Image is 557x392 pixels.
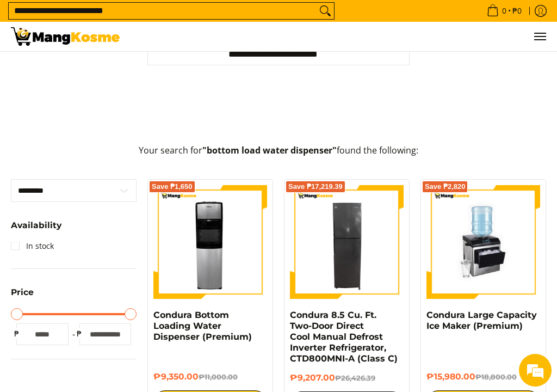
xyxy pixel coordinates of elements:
[178,5,205,32] div: Minimize live chat window
[426,371,540,382] h6: ₱15,980.00
[290,185,404,299] img: Condura 8.5 Cu. Ft. Two-Door Direct Cool Manual Defrost Inverter Refrigerator, CTD800MNI-A (Class C)
[152,183,193,190] span: Save ₱1,650
[335,373,375,382] del: ₱26,426.39
[511,7,523,15] span: ₱0
[11,27,120,46] img: Search: 17 results found for &quot;bottom load water dispenser&quot; | Mang Kosme
[290,372,404,383] h6: ₱9,207.00
[131,22,546,51] ul: Customer Navigation
[11,221,61,238] summary: Open
[425,183,466,190] span: Save ₱2,820
[153,185,267,299] img: Condura Bottom Loading Water Dispenser (Premium)
[290,310,398,364] a: Condura 8.5 Cu. Ft. Two-Door Direct Cool Manual Defrost Inverter Refrigerator, CTD800MNI-A (Class C)
[484,5,525,17] span: •
[533,22,546,51] button: Menu
[57,61,183,75] div: Chat with us now
[475,372,517,381] del: ₱18,800.00
[11,328,22,339] span: ₱
[202,144,337,156] strong: "bottom load water dispenser"
[426,310,537,331] a: Condura Large Capacity Ice Maker (Premium)
[199,372,238,381] del: ₱11,000.00
[131,22,546,51] nav: Main Menu
[317,3,334,19] button: Search
[500,7,508,15] span: 0
[63,123,150,233] span: We're online!
[5,269,207,308] textarea: Type your message and hit 'Enter'
[153,371,267,382] h6: ₱9,350.00
[288,183,343,190] span: Save ₱17,219.39
[11,288,34,297] span: Price
[426,185,540,299] img: https://mangkosme.com/products/condura-large-capacity-ice-maker-premium
[11,288,34,305] summary: Open
[153,310,252,342] a: Condura Bottom Loading Water Dispenser (Premium)
[11,144,546,168] p: Your search for found the following:
[74,328,85,339] span: ₱
[11,237,54,255] a: In stock
[11,221,61,230] span: Availability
